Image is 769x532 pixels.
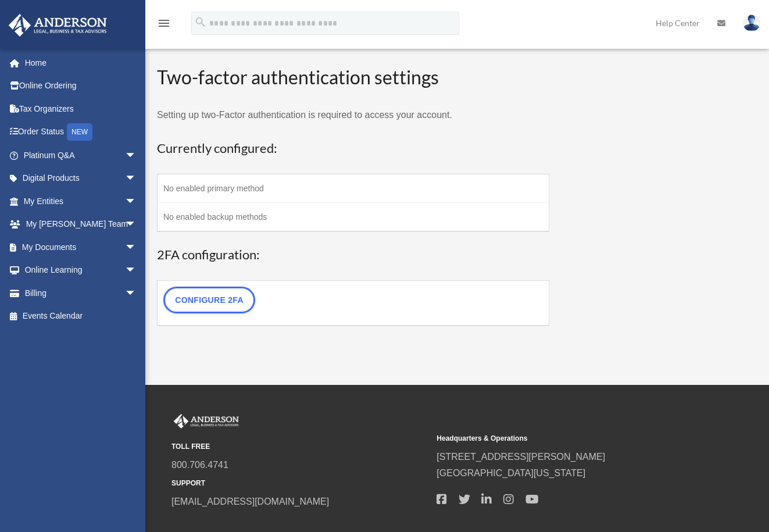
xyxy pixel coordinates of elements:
[157,20,171,30] a: menu
[158,203,549,232] td: No enabled backup methods
[8,281,154,305] a: Billingarrow_drop_down
[8,259,154,282] a: Online Learningarrow_drop_down
[171,460,228,470] a: 800.706.4741
[125,259,148,283] span: arrow_drop_down
[171,441,428,453] small: TOLL FREE
[8,305,154,328] a: Events Calendar
[125,281,148,305] span: arrow_drop_down
[743,15,760,31] img: User Pic
[8,74,154,98] a: Online Ordering
[5,14,110,37] img: Anderson Advisors Platinum Portal
[437,452,605,462] a: [STREET_ADDRESS][PERSON_NAME]
[437,433,693,445] small: Headquarters & Operations
[125,167,148,191] span: arrow_drop_down
[8,167,154,190] a: Digital Productsarrow_drop_down
[8,144,154,167] a: Platinum Q&Aarrow_drop_down
[125,213,148,237] span: arrow_drop_down
[171,477,428,490] small: SUPPORT
[8,190,154,213] a: My Entitiesarrow_drop_down
[157,16,171,30] i: menu
[8,97,154,120] a: Tax Organizers
[157,107,549,123] p: Setting up two-Factor authentication is required to access your account.
[157,65,549,91] h2: Two-factor authentication settings
[171,497,329,506] a: [EMAIL_ADDRESS][DOMAIN_NAME]
[125,144,148,167] span: arrow_drop_down
[157,246,549,264] h3: 2FA configuration:
[8,235,154,259] a: My Documentsarrow_drop_down
[171,414,241,429] img: Anderson Advisors Platinum Portal
[125,235,148,259] span: arrow_drop_down
[8,120,154,144] a: Order StatusNEW
[8,213,154,236] a: My [PERSON_NAME] Teamarrow_drop_down
[158,174,549,203] td: No enabled primary method
[163,287,255,313] a: Configure 2FA
[8,51,154,74] a: Home
[157,140,549,158] h3: Currently configured:
[125,190,148,213] span: arrow_drop_down
[194,16,207,28] i: search
[437,468,585,478] a: [GEOGRAPHIC_DATA][US_STATE]
[67,123,92,141] div: NEW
